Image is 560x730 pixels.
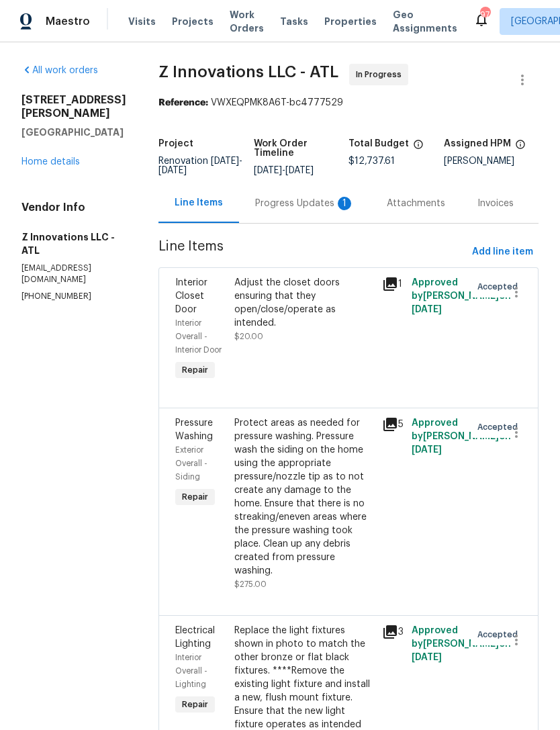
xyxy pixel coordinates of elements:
span: Work Orders [230,8,264,35]
span: Renovation [158,156,242,175]
span: $20.00 [234,332,263,340]
div: Protect areas as needed for pressure washing. Pressure wash the siding on the home using the appr... [234,416,374,578]
span: [DATE] [211,156,239,166]
span: Geo Assignments [393,8,457,35]
span: - [254,166,314,175]
span: The hpm assigned to this work order. [515,139,526,156]
span: Interior Overall - Interior Door [175,319,222,354]
p: [EMAIL_ADDRESS][DOMAIN_NAME] [21,263,126,285]
span: Visits [128,15,156,28]
div: Line Items [175,196,223,210]
span: [DATE] [158,166,187,175]
div: Adjust the closet doors ensuring that they open/close/operate as intended. [234,276,374,330]
a: Home details [21,157,80,167]
span: Approved by [PERSON_NAME] on [412,418,511,455]
span: Accepted [477,420,523,434]
div: 5 [382,416,404,432]
span: [DATE] [285,166,314,175]
span: Approved by [PERSON_NAME] on [412,626,511,662]
h5: Work Order Timeline [254,139,349,158]
span: [DATE] [412,653,442,662]
a: All work orders [21,66,98,75]
span: Line Items [158,240,467,265]
div: 1 [338,197,351,210]
span: Maestro [46,15,90,28]
div: Progress Updates [255,197,355,210]
span: [DATE] [412,305,442,314]
p: [PHONE_NUMBER] [21,291,126,302]
h4: Vendor Info [21,201,126,214]
span: Add line item [472,244,533,261]
span: $12,737.61 [348,156,395,166]
div: Attachments [387,197,445,210]
span: Tasks [280,17,308,26]
span: Interior Closet Door [175,278,207,314]
span: Repair [177,490,214,504]
span: Properties [324,15,377,28]
h5: [GEOGRAPHIC_DATA] [21,126,126,139]
b: Reference: [158,98,208,107]
h5: Z Innovations LLC - ATL [21,230,126,257]
h2: [STREET_ADDRESS][PERSON_NAME] [21,93,126,120]
span: Approved by [PERSON_NAME] on [412,278,511,314]
div: VWXEQPMK8A6T-bc4777529 [158,96,539,109]
span: Pressure Washing [175,418,213,441]
span: The total cost of line items that have been proposed by Opendoor. This sum includes line items th... [413,139,424,156]
span: [DATE] [412,445,442,455]
span: Accepted [477,280,523,293]
h5: Project [158,139,193,148]
h5: Assigned HPM [444,139,511,148]
span: Electrical Lighting [175,626,215,649]
span: Repair [177,363,214,377]
div: [PERSON_NAME] [444,156,539,166]
span: - [158,156,242,175]
h5: Total Budget [348,139,409,148]
span: Repair [177,698,214,711]
span: $275.00 [234,580,267,588]
span: Z Innovations LLC - ATL [158,64,338,80]
div: Invoices [477,197,514,210]
span: Exterior Overall - Siding [175,446,207,481]
span: Interior Overall - Lighting [175,653,207,688]
span: Accepted [477,628,523,641]
div: 3 [382,624,404,640]
button: Add line item [467,240,539,265]
div: 1 [382,276,404,292]
span: [DATE] [254,166,282,175]
div: 97 [480,8,489,21]
span: Projects [172,15,214,28]
span: In Progress [356,68,407,81]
